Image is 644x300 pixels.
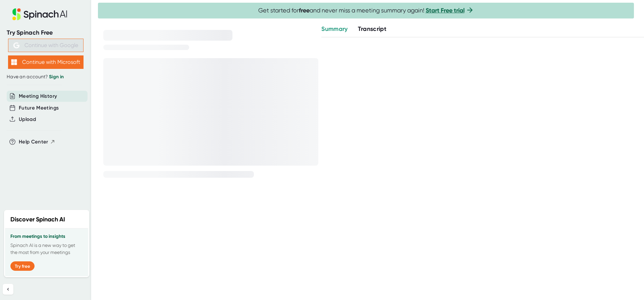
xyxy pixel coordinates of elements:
button: Summary [321,25,347,34]
h3: From meetings to insights [10,234,83,239]
button: Help Center [19,138,55,146]
b: free [299,7,310,14]
a: Start Free trial [426,7,465,14]
div: Have an account? [7,74,85,80]
button: Future Meetings [19,104,59,112]
button: Meeting History [19,92,57,100]
button: Continue with Microsoft [8,55,84,69]
button: Continue with Google [8,39,84,52]
a: Sign in [49,74,64,80]
button: Upload [19,116,36,123]
span: Transcript [358,25,387,33]
div: Try Spinach Free [7,29,85,37]
button: Try free [10,261,35,271]
button: Collapse sidebar [3,284,13,295]
button: Transcript [358,25,387,34]
p: Spinach AI is a new way to get the most from your meetings [10,242,83,256]
h2: Discover Spinach AI [10,215,65,224]
img: Aehbyd4JwY73AAAAAElFTkSuQmCC [13,42,19,48]
span: Get started for and never miss a meeting summary again! [258,7,474,14]
span: Help Center [19,138,48,146]
span: Summary [321,25,347,33]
